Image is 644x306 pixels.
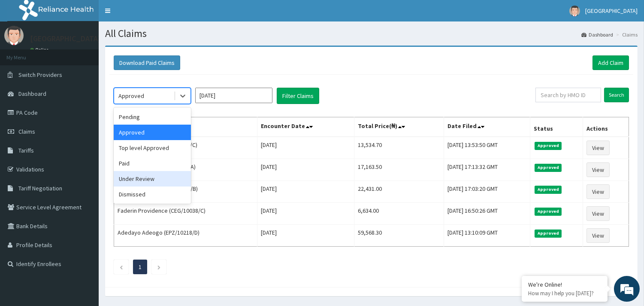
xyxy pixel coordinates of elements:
span: Approved [535,164,562,171]
div: Pending [114,109,191,125]
p: How may I help you today? [528,290,601,297]
input: Select Month and Year [195,88,272,103]
p: [GEOGRAPHIC_DATA] [30,35,101,43]
div: Chat with us now [45,48,144,59]
div: Dismissed [114,187,191,202]
td: [DATE] [257,225,354,247]
div: We're Online! [528,281,601,288]
td: 6,634.00 [354,203,444,225]
a: Dashboard [581,31,613,38]
th: Encounter Date [257,117,354,137]
td: [DATE] 16:50:26 GMT [444,203,530,225]
th: Total Price(₦) [354,117,444,137]
span: [GEOGRAPHIC_DATA] [585,7,638,15]
span: Dashboard [18,90,46,98]
td: [DATE] [257,137,354,159]
a: View [587,206,610,221]
a: View [587,162,610,177]
div: Approved [118,92,144,100]
span: Approved [535,142,562,150]
div: Approved [114,125,191,140]
img: User Image [4,26,24,45]
button: Download Paid Claims [114,55,180,70]
img: User Image [569,6,580,16]
td: [DATE] 17:13:32 GMT [444,159,530,181]
a: View [587,141,610,155]
div: Paid [114,156,191,171]
div: Under Review [114,171,191,187]
td: Faderin Providence (CEG/10038/C) [114,203,257,225]
th: Date Filed [444,117,530,137]
span: Claims [18,128,35,135]
td: 59,568.30 [354,225,444,247]
td: [DATE] 17:03:20 GMT [444,181,530,203]
div: Minimize live chat window [141,4,161,25]
span: Tariff Negotiation [18,184,62,192]
td: [DATE] 13:10:09 GMT [444,225,530,247]
td: [DATE] [257,203,354,225]
span: Approved [535,208,562,215]
a: View [587,228,610,243]
td: 13,534.70 [354,137,444,159]
img: d_794563401_company_1708531726252_794563401 [16,43,35,64]
a: View [587,184,610,199]
td: 22,431.00 [354,181,444,203]
input: Search [604,88,629,102]
a: Online [30,47,51,53]
td: [DATE] 13:53:50 GMT [444,137,530,159]
span: We're online! [50,96,118,183]
span: Approved [535,186,562,193]
button: Filter Claims [277,88,319,104]
h1: All Claims [105,28,638,39]
td: 17,163.50 [354,159,444,181]
span: Tariffs [18,147,34,154]
td: Adedayo Adeogo (EPZ/10218/D) [114,225,257,247]
th: Actions [583,117,629,137]
span: Approved [535,229,562,237]
a: Page 1 is your current page [139,263,142,271]
a: Next page [157,263,161,271]
td: [DATE] [257,181,354,203]
span: Switch Providers [18,71,62,79]
li: Claims [614,31,638,38]
textarea: Type your message and hit 'Enter' [4,210,163,240]
div: Top level Approved [114,140,191,156]
a: Previous page [119,263,123,271]
td: [DATE] [257,159,354,181]
a: Add Claim [593,55,629,70]
th: Status [530,117,583,137]
input: Search by HMO ID [535,88,601,102]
